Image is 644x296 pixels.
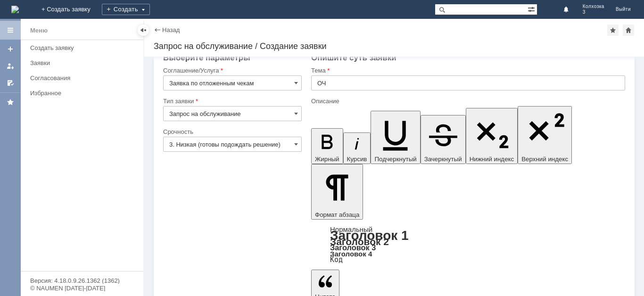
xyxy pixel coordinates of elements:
div: Создать заявку [30,44,138,51]
a: Создать заявку [26,41,141,55]
button: Жирный [311,128,343,164]
a: Перейти на домашнюю страницу [11,6,19,13]
div: Описание [311,98,623,104]
div: Срочность [163,129,300,135]
span: Формат абзаца [315,211,359,218]
div: Добавить в избранное [607,25,619,36]
button: Зачеркнутый [421,115,466,164]
a: Заголовок 1 [330,228,409,243]
a: Код [330,255,343,264]
span: Верхний индекс [521,156,568,163]
button: Нижний индекс [466,108,518,164]
span: Подчеркнутый [374,156,416,163]
div: Избранное [30,90,127,97]
div: Меню [30,25,48,36]
div: Формат абзаца [311,226,625,263]
span: Жирный [315,156,339,163]
div: Скрыть меню [138,25,149,36]
div: Запрос на обслуживание / Создание заявки [154,41,635,51]
span: Расширенный поиск [528,4,537,13]
a: Заголовок 2 [330,236,389,247]
a: Нормальный [330,225,372,233]
a: Мои заявки [3,58,18,74]
div: Версия: 4.18.0.9.26.1362 (1362) [30,278,134,284]
div: Тема [311,67,623,74]
a: Согласования [26,71,141,85]
a: Заявки [26,56,141,70]
a: Заголовок 4 [330,250,372,258]
span: Опишите суть заявки [311,53,396,62]
a: Мои согласования [3,75,18,90]
div: Тип заявки [163,98,300,104]
button: Формат абзаца [311,164,363,220]
span: Колхозка [583,4,604,9]
button: Подчеркнутый [371,111,420,164]
span: 3 [583,9,604,15]
a: Назад [162,26,180,33]
div: Сделать домашней страницей [623,25,634,36]
div: Заявки [30,59,138,66]
span: Зачеркнутый [424,156,462,163]
button: Курсив [343,132,371,164]
div: Согласования [30,74,138,82]
button: Верхний индекс [518,106,572,164]
div: Создать [102,4,150,15]
span: Нижний индекс [470,156,514,163]
img: logo [11,6,19,13]
span: Курсив [347,156,367,163]
a: Создать заявку [3,41,18,57]
div: Удалить ОЧ [4,4,138,11]
span: Выберите параметры [163,53,250,62]
div: © NAUMEN [DATE]-[DATE] [30,285,134,291]
div: Соглашение/Услуга [163,67,300,74]
a: Заголовок 3 [330,243,376,252]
